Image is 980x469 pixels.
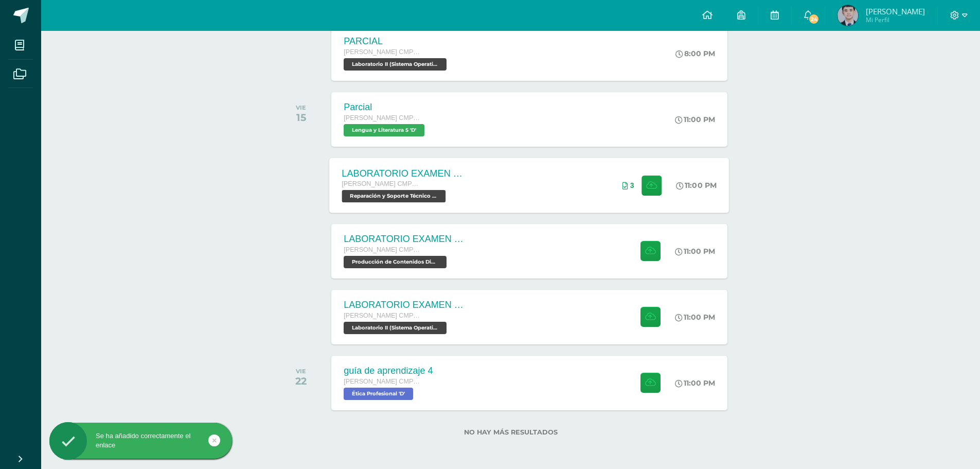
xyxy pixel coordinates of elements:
[866,6,925,16] span: [PERSON_NAME]
[344,234,467,245] div: LABORATORIO EXAMEN DE UNIDAD
[675,312,715,322] div: 11:00 PM
[866,15,925,24] span: Mi Perfil
[676,181,717,190] div: 11:00 PM
[344,388,413,400] span: Ética Profesional 'D'
[344,48,421,56] span: [PERSON_NAME] CMP Bachillerato en CCLL con Orientación en Computación
[342,190,446,202] span: Reparación y Soporte Técnico CISCO 'D'
[295,368,307,375] div: VIE
[278,428,743,436] label: No hay más resultados
[295,375,307,387] div: 22
[675,378,715,388] div: 11:00 PM
[675,247,715,256] div: 11:00 PM
[296,111,306,124] div: 15
[344,300,467,310] div: LABORATORIO EXAMEN DE UNIDAD
[49,431,232,450] div: Se ha añadido correctamente el enlace
[342,180,420,187] span: [PERSON_NAME] CMP Bachillerato en CCLL con Orientación en Computación
[344,246,421,253] span: [PERSON_NAME] CMP Bachillerato en CCLL con Orientación en Computación
[344,36,449,47] div: PARCIAL
[808,13,819,25] span: 24
[344,256,447,268] span: Producción de Contenidos Digitales 'D'
[344,378,421,385] span: [PERSON_NAME] CMP Bachillerato en CCLL con Orientación en Computación
[344,102,427,113] div: Parcial
[675,49,715,58] div: 8:00 PM
[344,58,447,71] span: Laboratorio II (Sistema Operativo Macintoch) 'D'
[622,181,634,189] div: Archivos entregados
[344,114,421,121] span: [PERSON_NAME] CMP Bachillerato en CCLL con Orientación en Computación
[630,181,634,189] span: 3
[344,312,421,319] span: [PERSON_NAME] CMP Bachillerato en CCLL con Orientación en Computación
[342,168,467,179] div: LABORATORIO EXAMEN DE UNIDAD
[344,322,447,334] span: Laboratorio II (Sistema Operativo Macintoch) 'D'
[838,5,858,26] img: ec2950893b7bc245384f0d59520ec351.png
[296,104,306,111] div: VIE
[344,366,433,376] div: guía de aprendizaje 4
[344,124,424,136] span: Lengua y Literatura 5 'D'
[675,115,715,124] div: 11:00 PM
